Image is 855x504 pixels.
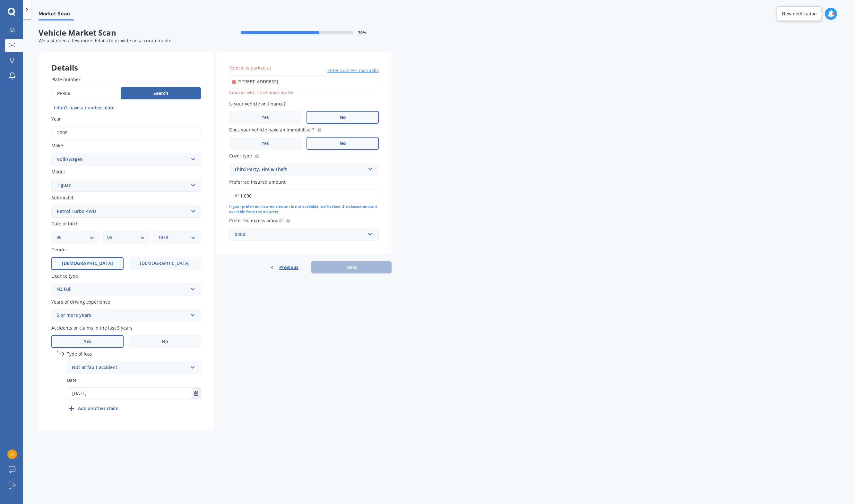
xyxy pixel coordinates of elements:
div: Select a match from the address list [229,90,379,95]
span: Make [51,143,63,149]
span: Accidents or claims in the last 5 years [51,325,133,331]
span: No [340,141,346,146]
div: $400 [235,231,365,238]
div: Details [39,52,214,71]
button: Select date [192,388,201,399]
div: 5 or more years [56,312,187,319]
span: Yes [262,115,269,120]
input: Enter address [229,75,379,88]
span: 70 % [358,30,366,35]
span: Cover type [229,153,252,159]
span: No [162,339,168,344]
span: Submodel [51,195,73,201]
div: NZ Full [56,286,187,293]
span: Years of driving experience [51,299,110,305]
span: No [340,115,346,120]
span: Model [51,169,65,175]
input: DD/MM/YYYY [67,388,192,399]
span: Vehicle Market Scan [39,28,215,38]
span: Does your vehicle have an immobiliser? [229,127,314,133]
span: Yes [84,339,91,344]
button: Search [121,87,201,99]
div: If your preferred insured amount is not available, we'll select the closest amount available from... [229,204,379,215]
div: New notification [782,11,817,17]
span: Market Scan [39,11,74,19]
span: Preferred excess amount [229,218,283,224]
span: [DEMOGRAPHIC_DATA] [62,261,113,266]
img: e44e4dc6da7d140f4c437132be204ac5 [7,449,17,459]
span: Previous [279,263,298,272]
span: Date of birth [51,221,79,227]
span: Vehicle is parked at [229,65,271,71]
span: Licence type [51,273,78,279]
span: Gender [51,247,67,253]
div: Third Party, Fire & Theft [234,166,365,173]
span: Is your vehicle on finance? [229,101,286,107]
div: Not at fault accident [72,364,187,372]
span: Plate number [51,76,81,82]
b: Add another claim [78,405,118,412]
input: Enter amount [229,189,379,203]
span: Preferred insured amount [229,179,286,185]
span: Year [51,116,61,122]
input: Enter plate number [51,87,118,100]
span: Type of loss [67,351,92,357]
span: We just need a few more details to provide an accurate quote [39,38,171,44]
span: Date [67,377,77,383]
span: [DEMOGRAPHIC_DATA] [140,261,190,266]
span: Yes [262,141,269,146]
span: Enter address manually [327,67,379,74]
input: YYYY [51,126,201,139]
button: I don’t have a number plate [51,103,117,113]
